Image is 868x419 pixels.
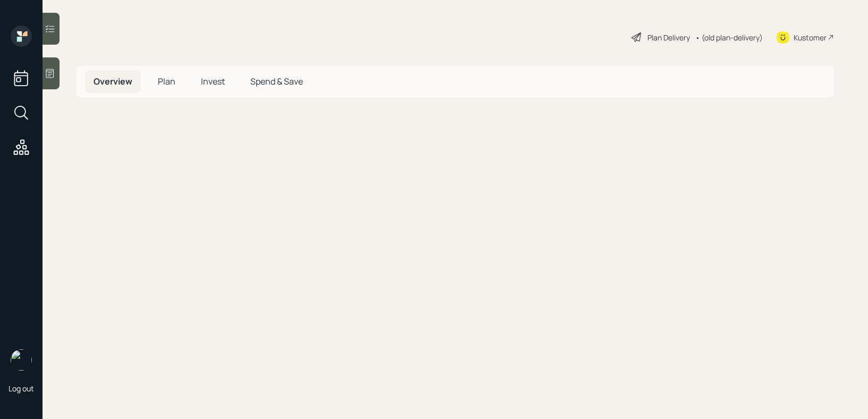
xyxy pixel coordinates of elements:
[11,349,32,371] img: retirable_logo.png
[695,32,763,43] div: • (old plan-delivery)
[158,76,175,87] span: Plan
[647,32,690,43] div: Plan Delivery
[201,76,225,87] span: Invest
[94,76,132,87] span: Overview
[9,383,34,393] div: Log out
[794,32,827,43] div: Kustomer
[250,76,303,87] span: Spend & Save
